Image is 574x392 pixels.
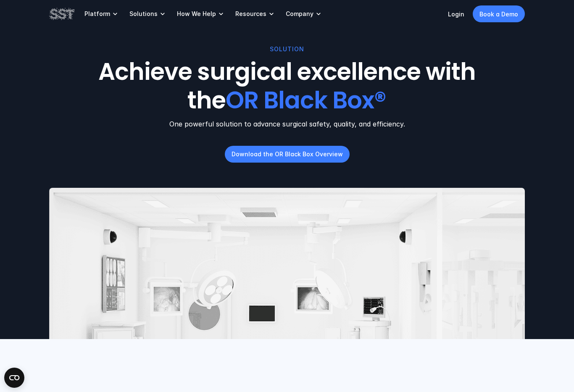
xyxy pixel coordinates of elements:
[4,368,24,388] button: Open CMP widget
[82,58,492,114] h1: Achieve surgical excellence with the
[226,84,386,117] span: OR Black Box®
[84,10,110,18] p: Platform
[270,45,304,54] p: SOLUTION
[49,7,74,21] img: SST logo
[448,11,464,18] a: Login
[225,146,350,163] a: Download the OR Black Box Overview
[473,5,525,22] a: Book a Demo
[129,10,158,18] p: Solutions
[235,10,266,18] p: Resources
[286,10,313,18] p: Company
[232,150,343,158] p: Download the OR Black Box Overview
[177,10,216,18] p: How We Help
[49,119,525,129] p: One powerful solution to advance surgical safety, quality, and efficiency.
[479,10,518,18] p: Book a Demo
